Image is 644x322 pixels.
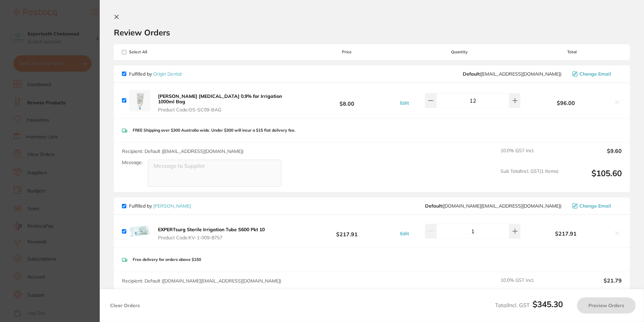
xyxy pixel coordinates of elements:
[522,231,610,237] b: $217.91
[158,107,295,112] span: Product Code: OS-SC09-BAG
[114,27,630,37] h2: Review Orders
[129,220,151,242] img: MWZ2OG1lbg
[122,50,189,54] span: Select All
[158,235,265,240] span: Product Code: KV-1-009-8757
[522,100,610,106] b: $96.00
[153,71,182,77] a: Origin Dental
[133,128,295,133] p: FREE Shipping over $300 Australia wide. Under $300 will incur a $15 flat delivery fee.
[129,90,151,111] img: MndjODF2bg
[501,277,558,292] span: 10.0 % GST Incl.
[579,71,611,77] span: Change Email
[564,277,622,292] output: $21.79
[425,203,442,209] b: Default
[122,148,244,154] span: Recipient: Default ( [EMAIL_ADDRESS][DOMAIN_NAME] )
[570,203,622,209] button: Change Email
[564,148,622,163] output: $9.60
[522,50,622,54] span: Total
[501,148,558,163] span: 10.0 % GST Incl.
[579,203,611,209] span: Change Email
[153,203,191,209] a: [PERSON_NAME]
[158,93,282,105] b: [PERSON_NAME] [MEDICAL_DATA] 0.9% for Irrigation 1000ml Bag
[297,50,397,54] span: Price
[425,203,561,209] span: customer.care@henryschein.com.au
[122,160,142,165] label: Message:
[297,225,397,238] b: $217.91
[397,50,522,54] span: Quantity
[108,297,142,314] button: Clear Orders
[158,226,265,233] b: EXPERTsurg Sterile Irrigation Tube S600 Pkt 10
[533,299,563,309] b: $345.30
[501,168,558,187] span: Sub Total Incl. GST ( 1 Items)
[156,93,297,113] button: [PERSON_NAME] [MEDICAL_DATA] 0.9% for Irrigation 1000ml Bag Product Code:OS-SC09-BAG
[463,71,561,77] span: info@origindental.com.au
[156,226,267,241] button: EXPERTsurg Sterile Irrigation Tube S600 Pkt 10 Product Code:KV-1-009-8757
[463,71,480,77] b: Default
[570,71,622,77] button: Change Email
[129,71,182,77] p: Fulfilled by
[398,231,411,237] button: Edit
[577,297,636,314] button: Preview Orders
[129,203,191,209] p: Fulfilled by
[398,100,411,106] button: Edit
[133,257,201,262] p: Free delivery for orders above $150
[122,278,281,284] span: Recipient: Default ( [DOMAIN_NAME][EMAIL_ADDRESS][DOMAIN_NAME] )
[564,168,622,187] output: $105.60
[297,94,397,107] b: $8.00
[495,302,563,308] span: Total Incl. GST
